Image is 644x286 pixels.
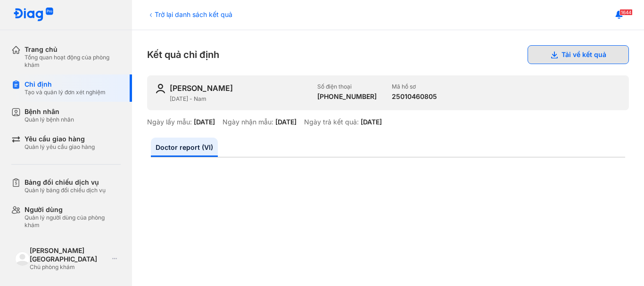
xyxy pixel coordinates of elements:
div: Tạo và quản lý đơn xét nghiệm [25,89,106,96]
div: Trang chủ [25,45,121,54]
div: [DATE] [361,118,382,126]
img: logo [13,8,54,22]
div: Số điện thoại [317,83,377,90]
div: Chủ phòng khám [30,263,108,271]
div: Tổng quan hoạt động của phòng khám [25,54,121,69]
div: Chỉ định [25,80,106,89]
div: Quản lý bệnh nhân [25,116,74,123]
div: [PHONE_NUMBER] [317,92,377,101]
div: Trở lại danh sách kết quả [147,9,232,19]
div: Quản lý bảng đối chiếu dịch vụ [25,187,106,194]
div: [DATE] [275,118,297,126]
div: [DATE] - Nam [170,95,310,103]
div: Người dùng [25,205,121,214]
div: Ngày nhận mẫu: [223,118,273,126]
div: [PERSON_NAME] [170,83,233,93]
span: 1644 [619,9,633,16]
div: [PERSON_NAME][GEOGRAPHIC_DATA] [30,246,108,263]
button: Tải về kết quả [528,45,629,64]
div: Yêu cầu giao hàng [25,135,95,143]
div: Ngày lấy mẫu: [147,118,192,126]
div: [DATE] [194,118,215,126]
img: user-icon [155,83,166,94]
div: Mã hồ sơ [392,83,437,90]
div: 25010460805 [392,92,437,101]
div: Ngày trả kết quả: [304,118,359,126]
div: Kết quả chỉ định [147,45,629,64]
a: Doctor report (VI) [151,138,218,157]
div: Bảng đối chiếu dịch vụ [25,178,106,187]
img: logo [15,252,30,266]
div: Quản lý người dùng của phòng khám [25,214,121,229]
div: Bệnh nhân [25,107,74,116]
div: Quản lý yêu cầu giao hàng [25,143,95,151]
